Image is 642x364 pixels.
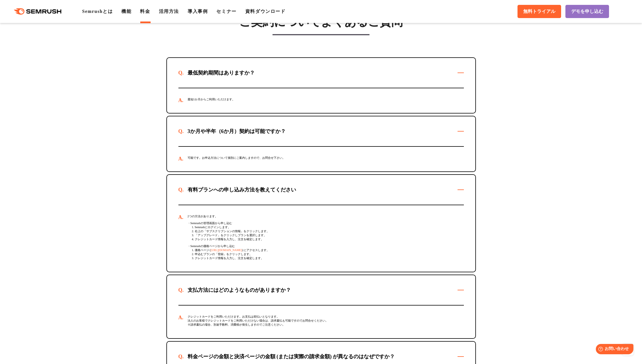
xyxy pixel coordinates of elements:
[178,306,464,338] div: クレジットカードをご利用いただけます。お支払は前払いとなります。 法人のお客様でクレジットカードをご利用いただけない場合は、請求書払も可能ですのでお問合せください。 ※請求書払の場合、別途手数料...
[518,5,561,18] a: 無料トライアル
[178,128,295,135] div: 3か月や半年（6か月）契約は可能ですか？
[565,5,609,18] a: デモを申し込む
[571,9,603,15] span: デモを申し込む
[245,9,286,14] a: 資料ダウンロード
[178,147,464,171] div: 可能です。お申込方法について個別にご案内しますので、お問合せ下さい。
[188,233,464,237] div: 3. 「アップグレード」をクリックしプランを選択します。
[188,252,464,256] div: 2. 申込むプランの「登録」をクリックします。
[121,9,131,14] a: 機能
[188,9,208,14] a: 導入事例
[178,287,300,293] div: 支払方法にはどのようなものがありますか？
[188,237,464,241] div: 4. クレジットカード情報を入力し、注文を確定します。
[188,214,464,218] div: 2つの方法があります。
[188,221,464,225] div: ・Semrushの管理画面から申し込む
[159,9,179,14] a: 活用方法
[523,9,555,15] span: 無料トライアル
[178,69,264,76] div: 最低契約期間はありますか？
[188,229,464,233] div: 2. 右上の「サブスクリプションの情報」をクリックします。
[82,9,113,14] a: Semrushとは
[591,342,636,358] iframe: Help widget launcher
[178,353,404,360] div: 料金ページの金額と決済ページの金額 (または実際の請求金額) が異なるのはなぜですか？
[188,256,464,260] div: 3. クレジットカード情報を入力し、注文を確定します。
[211,248,242,252] a: [URL][DOMAIN_NAME]
[178,88,464,113] div: 最短1か月からご利用いただけます。
[188,244,464,248] div: ・Semrushの価格ページから申し込む
[178,186,305,193] div: 有料プランへの申し込み方法を教えてください
[188,248,464,252] div: 1. 価格ページ ( ) にアクセスします。
[188,225,464,229] div: 1. Semrushにログインします。
[140,9,150,14] a: 料金
[216,9,236,14] a: セミナー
